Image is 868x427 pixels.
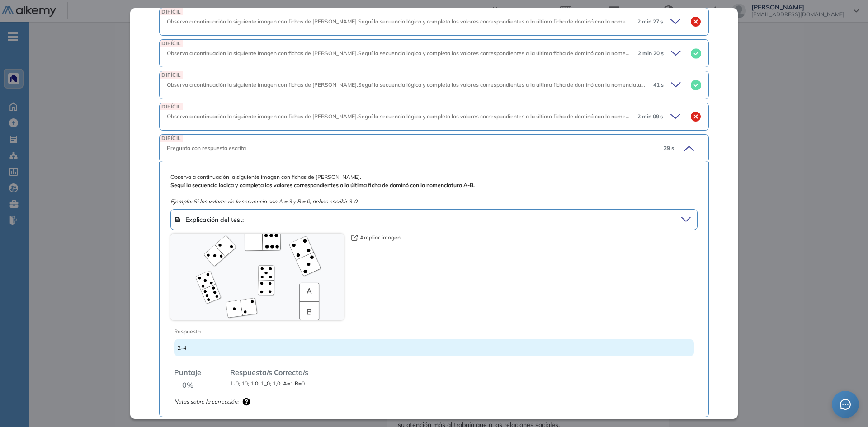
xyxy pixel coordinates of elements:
span: 2 min 20 s [638,49,664,57]
b: Seguí la secuencia lógica y completa los valores correspondientes a la última ficha de dominó con... [170,182,475,188]
span: DIFÍCIL [160,71,183,78]
span: Observa a continuación la siguiente imagen con fichas de [PERSON_NAME].Seguí la secuencia lógica ... [167,50,847,56]
span: 2 min 09 s [637,113,663,121]
img: a1c74c9c-d577-48fa-bdd7-2a5ea17b2422 [170,234,344,320]
span: Observa a continuación la siguiente imagen con fichas de [PERSON_NAME].Seguí la secuencia lógica ... [167,113,847,120]
span: DIFÍCIL [160,103,183,110]
span: Respuesta [174,328,642,336]
span: 2 min 27 s [637,18,663,26]
span: Puntaje [174,367,201,378]
span: 29 s [664,144,674,152]
span: 1-0; 10; 1.0; 1_0; 1,0; A=1 B=0 [230,380,305,388]
span: 41 s [653,81,664,89]
button: Ampliar imagen [351,234,401,242]
span: DIFÍCIL [160,8,183,15]
span: Respuesta/s Correcta/s [230,367,308,378]
span: message [840,399,851,410]
span: 0 % [182,380,193,390]
span: Explicación del test: [175,213,425,226]
div: Pregunta con respuesta escrita [167,144,648,152]
span: Observa a continuación la siguiente imagen con fichas de [PERSON_NAME].Seguí la secuencia lógica ... [167,81,847,88]
div: Notas sobre la corrección: [174,398,694,406]
i: Ejemplo: Si los valores de la secuencia son A = 3 y B = 0, debes escribir 3-0 [170,198,357,205]
span: DIFÍCIL [160,135,183,141]
span: 2-4 [178,344,186,351]
span: Observa a continuación la siguiente imagen con fichas de [PERSON_NAME]. [170,173,698,206]
span: Observa a continuación la siguiente imagen con fichas de [PERSON_NAME].Seguí la secuencia lógica ... [167,18,847,25]
span: DIFÍCIL [160,40,183,47]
